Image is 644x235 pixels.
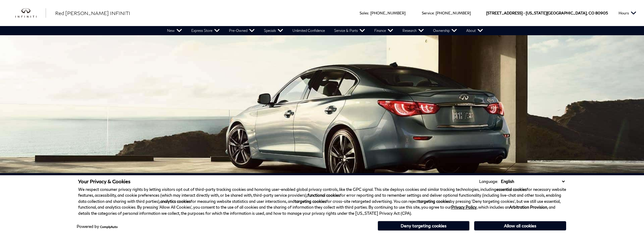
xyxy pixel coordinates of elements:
[15,8,46,18] img: INFINITI
[77,225,118,229] div: Powered by
[496,187,527,192] strong: essential cookies
[370,11,406,15] a: [PHONE_NUMBER]
[368,11,369,15] span: :
[160,199,191,204] strong: analytics cookies
[378,221,470,231] button: Deny targeting cookies
[462,26,488,35] a: About
[288,26,330,35] a: Unlimited Confidence
[15,8,46,18] a: infiniti
[418,199,450,204] strong: targeting cookies
[434,11,435,15] span: :
[100,225,118,229] a: ComplyAuto
[259,26,288,35] a: Specials
[78,187,566,217] p: We respect consumer privacy rights by letting visitors opt out of third-party tracking cookies an...
[486,11,608,15] a: [STREET_ADDRESS] • [US_STATE][GEOGRAPHIC_DATA], CO 80905
[474,221,566,230] button: Allow all cookies
[436,11,471,15] a: [PHONE_NUMBER]
[307,193,340,198] strong: functional cookies
[360,11,368,15] span: Sales
[509,205,547,210] strong: Arbitration Provision
[187,26,224,35] a: Express Store
[398,26,429,35] a: Research
[499,178,566,184] select: Language Select
[330,26,370,35] a: Service & Parts
[224,26,259,35] a: Pre-Owned
[370,26,398,35] a: Finance
[429,26,462,35] a: Ownership
[295,199,326,204] strong: targeting cookies
[162,26,187,35] a: New
[55,9,130,17] a: Red [PERSON_NAME] INFINITI
[162,26,488,35] nav: Main Navigation
[451,205,477,210] a: Privacy Policy
[422,11,434,15] span: Service
[55,10,130,16] span: Red [PERSON_NAME] INFINITI
[78,178,131,184] span: Your Privacy & Cookies
[479,180,498,184] div: Language:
